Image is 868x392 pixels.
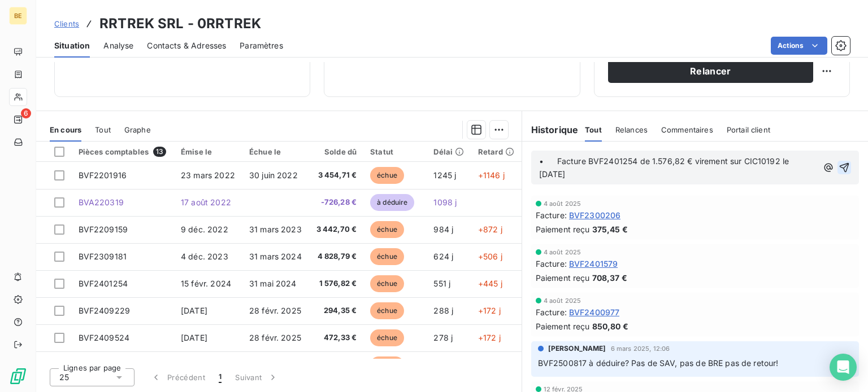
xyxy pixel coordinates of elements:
span: BVF2309181 [79,252,127,261]
span: Relances [615,125,648,134]
span: En cours [50,125,81,134]
span: BVF2409229 [79,306,131,315]
span: Analyse [103,40,133,51]
span: • Facture BVF2401254 de 1.576,82 € virement sur CIC10192 le [DATE] [539,156,792,179]
button: 1 [212,365,228,389]
img: Logo LeanPay [9,367,27,385]
span: 15 févr. 2024 [181,279,231,288]
span: 13 [153,147,166,157]
span: 9 déc. 2022 [181,224,228,234]
span: +1146 j [478,170,505,180]
span: 708,37 € [592,272,627,284]
span: 4 août 2025 [544,249,581,256]
span: +506 j [478,252,502,261]
div: Émise le [181,147,236,156]
span: échue [370,302,404,319]
span: échue [370,221,404,238]
span: [DATE] [181,306,207,315]
span: BVF2201916 [79,170,127,180]
span: BVF2401254 [79,279,128,288]
span: 23 mars 2022 [181,170,235,180]
div: Échue le [249,147,302,156]
span: Tout [585,125,602,134]
span: 17 août 2022 [181,197,231,207]
span: 4 août 2025 [544,297,581,304]
span: 294,35 € [316,305,357,316]
div: Statut [370,147,420,156]
h3: RRTREK SRL - 0RRTREK [99,14,261,34]
span: 551 j [433,279,450,288]
span: [DATE] [181,333,207,342]
span: BVF2300206 [569,209,621,221]
span: BVA220319 [79,197,124,207]
span: échue [370,248,404,265]
span: Portail client [727,125,770,134]
span: Facture : [536,209,567,221]
span: 472,33 € [316,332,357,343]
span: 31 mars 2023 [249,224,302,234]
div: Pièces comptables [79,147,167,157]
span: Paiement reçu [536,272,590,284]
span: 4 déc. 2023 [181,252,228,261]
span: 1098 j [433,197,457,207]
span: Paiement reçu [536,223,590,235]
a: 6 [9,111,27,129]
span: 3 454,71 € [316,170,357,181]
span: 278 j [433,333,453,342]
button: Relancer [608,59,813,83]
span: +445 j [478,279,502,288]
button: Suivant [228,365,285,389]
span: 624 j [433,252,453,261]
span: 31 mai 2024 [249,279,297,288]
span: échue [370,329,404,346]
span: 28 févr. 2025 [249,306,301,315]
span: 6 [21,108,31,118]
span: +172 j [478,306,501,315]
span: Facture : [536,306,567,318]
span: à déduire [370,194,414,211]
span: BVF2500817 à déduire? Pas de SAV, pas de BRE pas de retour! [538,358,779,368]
span: 4 828,79 € [316,251,357,262]
div: Retard [478,147,515,156]
a: Clients [54,18,79,29]
button: Actions [771,37,827,55]
span: 288 j [433,306,453,315]
span: 30 juin 2022 [249,170,298,180]
span: Paiement reçu [536,320,590,332]
span: +172 j [478,333,501,342]
span: 3 442,70 € [316,224,357,235]
span: 6 mars 2025, 12:06 [611,345,670,352]
span: 984 j [433,224,453,234]
span: [PERSON_NAME] [548,343,606,354]
span: Clients [54,19,79,28]
span: Contacts & Adresses [147,40,226,51]
span: BVF2401579 [569,258,618,270]
h6: Historique [522,123,579,136]
span: 31 mars 2024 [249,252,302,261]
div: Délai [433,147,464,156]
span: Tout [95,125,111,134]
span: échue [370,356,404,373]
span: 850,80 € [592,320,628,332]
div: BE [9,7,27,25]
span: Paramètres [240,40,283,51]
span: 1 576,82 € [316,278,357,289]
span: BVF2209159 [79,224,128,234]
div: Open Intercom Messenger [830,354,857,381]
span: 1245 j [433,170,456,180]
div: Solde dû [316,147,357,156]
span: 25 [59,372,69,383]
span: BVF2409524 [79,333,130,342]
span: Commentaires [661,125,713,134]
span: BVF2400977 [569,306,620,318]
span: 1 [219,372,222,383]
span: échue [370,167,404,184]
span: échue [370,275,404,292]
span: 375,45 € [592,223,628,235]
span: Situation [54,40,90,51]
span: +872 j [478,224,502,234]
span: Facture : [536,258,567,270]
span: Graphe [124,125,151,134]
span: -726,28 € [316,197,357,208]
button: Précédent [144,365,212,389]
